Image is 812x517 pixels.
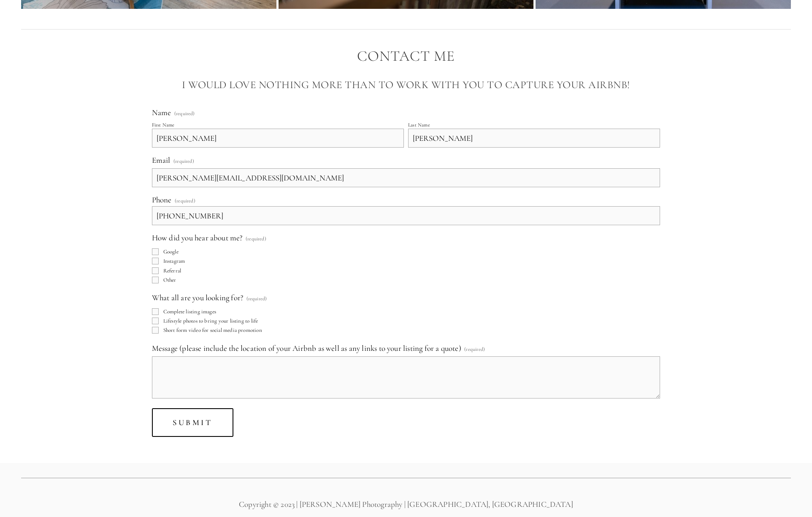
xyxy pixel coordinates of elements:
button: SubmitSubmit [152,408,233,437]
span: Google [163,248,179,255]
span: Phone [152,195,172,205]
span: (required) [246,233,266,244]
input: Complete listing images [152,308,159,315]
h2: Contact me [21,48,791,65]
span: What all are you looking for? [152,293,244,302]
div: First Name [152,122,175,128]
span: Email [152,155,171,165]
span: Instagram [163,258,185,264]
div: Last Name [408,122,430,128]
span: Short form video for social media promotion [163,327,262,334]
span: How did you hear about me? [152,233,243,242]
input: Instagram [152,258,159,264]
span: Referral [163,267,181,274]
span: Name [152,108,171,117]
span: (required) [175,198,195,203]
span: Lifestyle photos to bring your listing to life [163,318,258,324]
input: Other [152,277,159,283]
input: Lifestyle photos to bring your listing to life [152,318,159,324]
p: Copyright © 2023 | [PERSON_NAME] Photography | [GEOGRAPHIC_DATA], [GEOGRAPHIC_DATA] [21,499,791,510]
span: Other [163,277,176,283]
input: Google [152,248,159,255]
h3: I would love nothing more than to work with you to capture your Airbnb! [21,76,791,93]
span: Message (please include the location of your Airbnb as well as any links to your listing for a qu... [152,343,461,353]
span: Submit [173,417,212,427]
input: Short form video for social media promotion [152,327,159,334]
span: (required) [173,156,194,167]
span: (required) [246,293,267,304]
span: (required) [174,111,195,116]
span: Complete listing images [163,308,216,315]
span: (required) [464,344,485,355]
input: Referral [152,267,159,274]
